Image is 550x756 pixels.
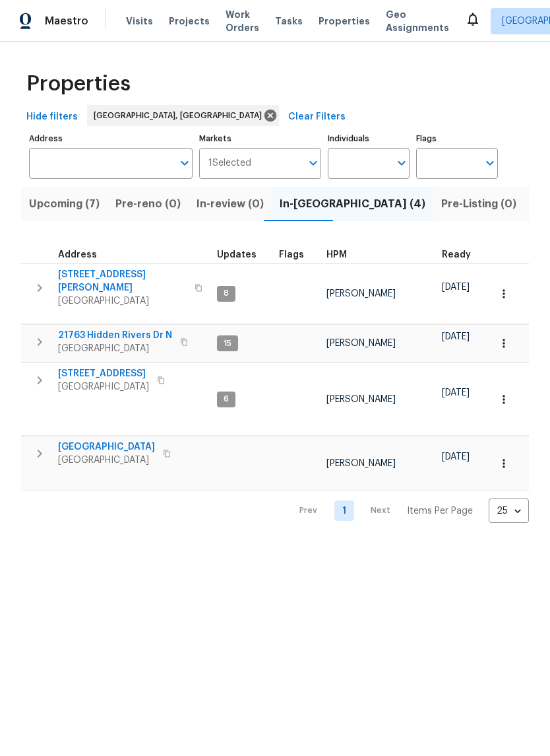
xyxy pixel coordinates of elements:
[175,154,194,172] button: Open
[326,395,396,404] span: [PERSON_NAME]
[481,154,499,172] button: Open
[319,15,370,28] span: Properties
[26,109,78,125] span: Hide filters
[288,109,346,125] span: Clear Filters
[126,15,153,28] span: Visits
[441,195,516,213] span: Pre-Listing (0)
[197,195,264,213] span: In-review (0)
[326,289,396,298] span: [PERSON_NAME]
[199,135,322,143] label: Markets
[87,105,279,126] div: [GEOGRAPHIC_DATA], [GEOGRAPHIC_DATA]
[442,250,471,259] span: Ready
[442,388,470,397] span: [DATE]
[407,504,473,518] p: Items Per Page
[169,15,210,28] span: Projects
[58,268,187,294] span: [STREET_ADDRESS][PERSON_NAME]
[442,452,470,462] span: [DATE]
[208,158,251,169] span: 1 Selected
[58,250,97,259] span: Address
[489,494,529,528] div: 25
[58,454,155,467] span: [GEOGRAPHIC_DATA]
[226,8,259,34] span: Work Orders
[58,294,187,308] span: [GEOGRAPHIC_DATA]
[218,288,234,299] span: 8
[304,154,322,172] button: Open
[21,105,83,129] button: Hide filters
[94,109,267,122] span: [GEOGRAPHIC_DATA], [GEOGRAPHIC_DATA]
[58,440,155,454] span: [GEOGRAPHIC_DATA]
[326,459,396,468] span: [PERSON_NAME]
[328,135,410,143] label: Individuals
[392,154,411,172] button: Open
[58,367,149,380] span: [STREET_ADDRESS]
[217,250,257,259] span: Updates
[442,332,470,341] span: [DATE]
[326,339,396,348] span: [PERSON_NAME]
[29,195,100,213] span: Upcoming (7)
[442,250,483,259] div: Earliest renovation start date (first business day after COE or Checkout)
[29,135,193,143] label: Address
[58,342,172,355] span: [GEOGRAPHIC_DATA]
[442,283,470,292] span: [DATE]
[115,195,181,213] span: Pre-reno (0)
[280,195,425,213] span: In-[GEOGRAPHIC_DATA] (4)
[279,250,304,259] span: Flags
[26,77,131,90] span: Properties
[283,105,351,129] button: Clear Filters
[45,15,88,28] span: Maestro
[287,498,529,523] nav: Pagination Navigation
[218,338,237,349] span: 15
[275,17,303,26] span: Tasks
[416,135,498,143] label: Flags
[58,380,149,394] span: [GEOGRAPHIC_DATA]
[334,500,354,521] a: Goto page 1
[326,250,347,259] span: HPM
[218,394,234,405] span: 6
[386,8,449,34] span: Geo Assignments
[58,329,172,342] span: 21763 Hidden Rivers Dr N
